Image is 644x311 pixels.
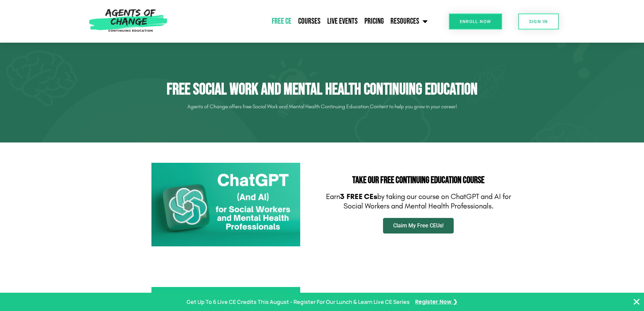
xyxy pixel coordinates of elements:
[460,19,491,24] span: Enroll Now
[268,13,295,30] a: Free CE
[361,13,387,30] a: Pricing
[633,298,641,306] button: Close Banner
[133,101,511,112] p: Agents of Change offers free Social Work and Mental Health Continuing Education Content to help y...
[324,13,361,30] a: Live Events
[383,218,454,234] a: Claim My Free CEUs!
[449,14,502,29] a: Enroll Now
[340,192,377,201] b: 3 FREE CEs
[393,223,444,228] span: Claim My Free CEUs!
[133,80,511,99] h1: Free Social Work and Mental Health Continuing Education
[295,13,324,30] a: Courses
[387,13,431,30] a: Resources
[187,297,410,307] p: Get Up To 6 Live CE Credits This August - Register For Our Lunch & Learn Live CE Series
[326,192,511,211] p: Earn by taking our course on ChatGPT and AI for Social Workers and Mental Health Professionals.
[415,297,457,307] a: Register Now ❯
[529,19,548,24] span: SIGN IN
[518,14,559,29] a: SIGN IN
[171,13,431,30] nav: Menu
[326,176,511,185] h2: Take Our FREE Continuing Education Course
